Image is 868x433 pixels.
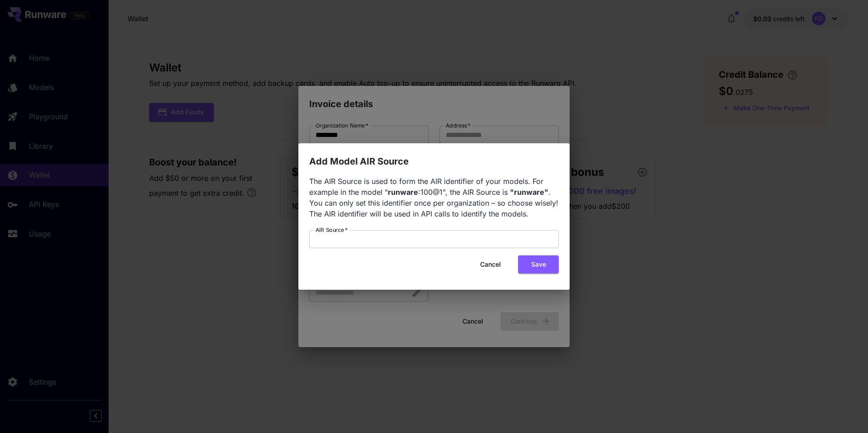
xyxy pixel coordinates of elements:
[470,255,511,274] button: Cancel
[510,188,548,197] b: "runware"
[309,177,558,218] span: The AIR Source is used to form the AIR identifier of your models. For example in the model " :100...
[518,255,559,274] button: Save
[298,143,570,169] h2: Add Model AIR Source
[388,188,418,197] b: runware
[316,226,348,234] label: AIR Source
